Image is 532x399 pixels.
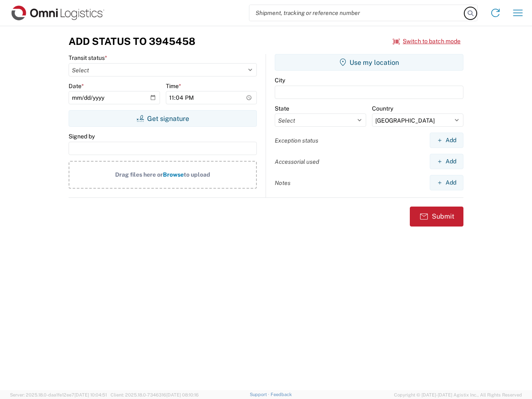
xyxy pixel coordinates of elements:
h3: Add Status to 3945458 [69,35,195,47]
label: Country [372,105,393,112]
label: Date [69,82,84,90]
span: [DATE] 10:04:51 [74,392,107,397]
button: Use my location [275,54,463,71]
span: to upload [184,171,210,178]
label: Signed by [69,133,95,140]
button: Get signature [69,110,257,127]
label: Transit status [69,54,107,62]
span: Copyright © [DATE]-[DATE] Agistix Inc., All Rights Reserved [394,391,522,399]
a: Feedback [271,392,292,397]
span: Browse [163,171,184,178]
input: Shipment, tracking or reference number [249,5,465,21]
label: Accessorial used [275,158,319,165]
span: [DATE] 08:10:16 [166,392,199,397]
label: Exception status [275,137,318,144]
label: State [275,105,289,112]
span: Drag files here or [115,171,163,178]
span: Client: 2025.18.0-7346316 [111,392,199,397]
label: City [275,76,285,84]
button: Add [430,175,463,190]
button: Submit [410,207,463,227]
span: Server: 2025.18.0-daa1fe12ee7 [10,392,107,397]
label: Time [166,82,181,90]
button: Add [430,133,463,148]
button: Switch to batch mode [393,34,461,48]
button: Add [430,154,463,169]
label: Notes [275,179,291,187]
a: Support [250,392,271,397]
